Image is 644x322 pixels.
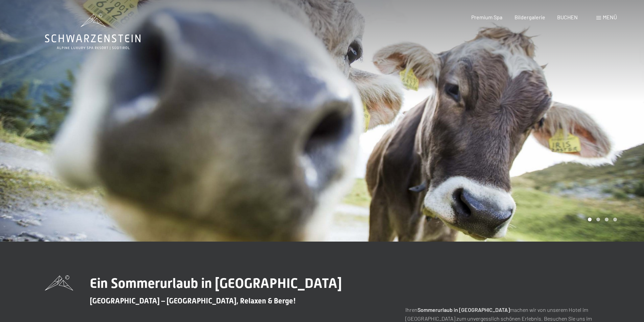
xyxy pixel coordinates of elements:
[418,306,510,313] strong: Sommerurlaub in [GEOGRAPHIC_DATA]
[596,218,600,221] div: Carousel Page 2
[90,297,296,305] span: [GEOGRAPHIC_DATA] – [GEOGRAPHIC_DATA], Relaxen & Berge!
[471,14,502,20] a: Premium Spa
[515,14,545,20] a: Bildergalerie
[613,218,617,221] div: Carousel Page 4
[557,14,578,20] a: BUCHEN
[605,218,609,221] div: Carousel Page 3
[603,14,617,20] span: Menü
[588,218,592,221] div: Carousel Page 1 (Current Slide)
[90,275,342,291] span: Ein Sommerurlaub in [GEOGRAPHIC_DATA]
[586,218,617,221] div: Carousel Pagination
